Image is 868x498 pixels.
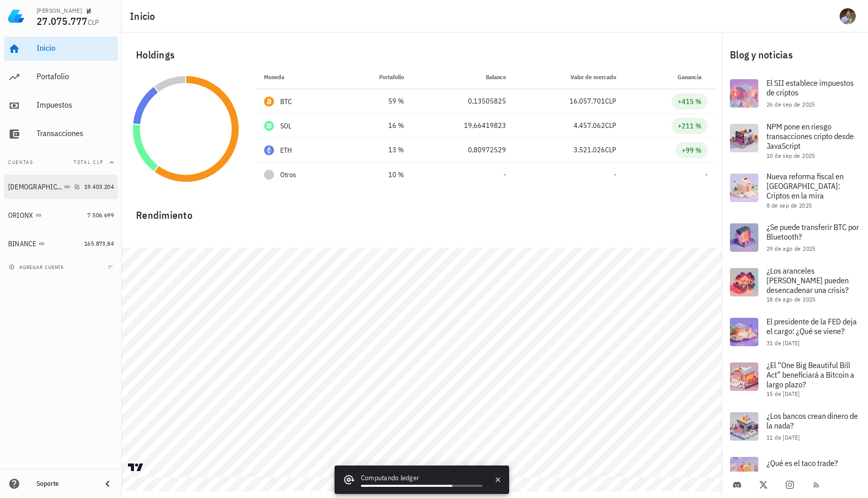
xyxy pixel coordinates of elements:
[264,145,274,155] div: ETH-icon
[722,116,868,165] a: NPM pone en riesgo transacciones cripto desde JavaScript 10 de sep de 2025
[412,65,514,89] th: Balance
[605,96,616,106] span: CLP
[722,354,868,404] a: ¿El “One Big Beautiful Bill Act” beneficiará a Bitcoin a largo plazo? 15 de [DATE]
[722,215,868,260] a: ¿Se puede transferir BTC por Bluetooth? 29 de ago de 2025
[766,316,857,336] span: El presidente de la FED deja el cargo: ¿Qué se viene?
[348,96,404,107] div: 59 %
[766,202,812,209] span: 8 de sep de 2025
[722,449,868,493] a: ¿Qué es el taco trade?
[87,211,114,219] span: 7.506.699
[722,39,868,71] div: Blog y noticias
[37,43,114,53] div: Inicio
[504,170,506,179] span: -
[705,170,708,179] span: -
[37,14,88,28] span: 27.075.777
[420,145,506,155] div: 0,80972529
[605,145,616,154] span: CLP
[264,121,274,131] div: SOL-icon
[605,121,616,130] span: CLP
[8,240,37,248] div: BINANCE
[4,231,118,256] a: BINANCE 165.873,84
[766,434,800,441] span: 11 de [DATE]
[4,150,118,175] button: CuentasTotal CLP
[766,171,844,201] span: Nueva reforma fiscal en [GEOGRAPHIC_DATA]: Criptos en la mira
[8,211,34,220] div: ORIONX
[420,120,506,131] div: 19,66419823
[766,265,849,295] span: ¿Los aranceles [PERSON_NAME] pueden desencadenar una crisis?
[37,128,114,138] div: Transacciones
[11,264,64,271] span: agregar cuenta
[8,8,24,24] img: LedgiFi
[84,183,114,190] span: 19.403.204
[766,390,800,397] span: 15 de [DATE]
[420,96,506,107] div: 0,13505825
[614,170,616,179] span: -
[840,8,856,24] div: avatar
[74,159,104,165] span: Total CLP
[130,8,159,24] h1: Inicio
[766,152,815,159] span: 10 de sep de 2025
[4,65,118,89] a: Portafolio
[4,203,118,227] a: ORIONX 7.506.699
[678,73,708,81] span: Ganancia
[8,183,62,191] div: [DEMOGRAPHIC_DATA]
[766,78,854,97] span: El SII establece impuestos de criptos
[264,96,274,107] div: BTC-icon
[766,360,854,389] span: ¿El “One Big Beautiful Bill Act” beneficiará a Bitcoin a largo plazo?
[574,121,605,130] span: 4.457.062
[4,93,118,118] a: Impuestos
[766,411,858,430] span: ¿Los bancos crean dinero de la nada?
[37,7,82,15] div: [PERSON_NAME]
[722,260,868,310] a: ¿Los aranceles [PERSON_NAME] pueden desencadenar una crisis? 18 de ago de 2025
[766,222,859,242] span: ¿Se puede transferir BTC por Bluetooth?
[766,458,838,468] span: ¿Qué es el taco trade?
[88,18,99,27] span: CLP
[722,165,868,215] a: Nueva reforma fiscal en [GEOGRAPHIC_DATA]: Criptos en la mira 8 de sep de 2025
[766,101,815,108] span: 26 de sep de 2025
[128,39,716,71] div: Holdings
[514,65,624,89] th: Valor de mercado
[678,96,702,107] div: +415 %
[348,120,404,131] div: 16 %
[4,122,118,146] a: Transacciones
[678,121,702,131] div: +211 %
[37,72,114,81] div: Portafolio
[766,245,816,252] span: 29 de ago de 2025
[722,71,868,116] a: El SII establece impuestos de criptos 26 de sep de 2025
[348,170,404,180] div: 10 %
[6,262,69,272] button: agregar cuenta
[766,121,854,151] span: NPM pone en riesgo transacciones cripto desde JavaScript
[280,96,292,107] div: BTC
[361,473,483,485] div: Computando ledger
[127,462,145,472] a: Charting by TradingView
[256,65,340,89] th: Moneda
[348,145,404,155] div: 13 %
[37,480,93,488] div: Soporte
[766,295,816,303] span: 18 de ago de 2025
[340,65,412,89] th: Portafolio
[280,170,296,180] span: Otros
[722,310,868,354] a: El presidente de la FED deja el cargo: ¿Qué se viene? 31 de [DATE]
[570,96,605,106] span: 16.057.701
[722,404,868,449] a: ¿Los bancos crean dinero de la nada? 11 de [DATE]
[280,121,292,131] div: SOL
[37,100,114,110] div: Impuestos
[84,240,114,247] span: 165.873,84
[574,145,605,154] span: 3.521.026
[280,145,292,155] div: ETH
[766,339,800,347] span: 31 de [DATE]
[4,175,118,199] a: [DEMOGRAPHIC_DATA] 19.403.204
[4,37,118,61] a: Inicio
[682,145,702,155] div: +99 %
[128,199,716,223] div: Rendimiento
